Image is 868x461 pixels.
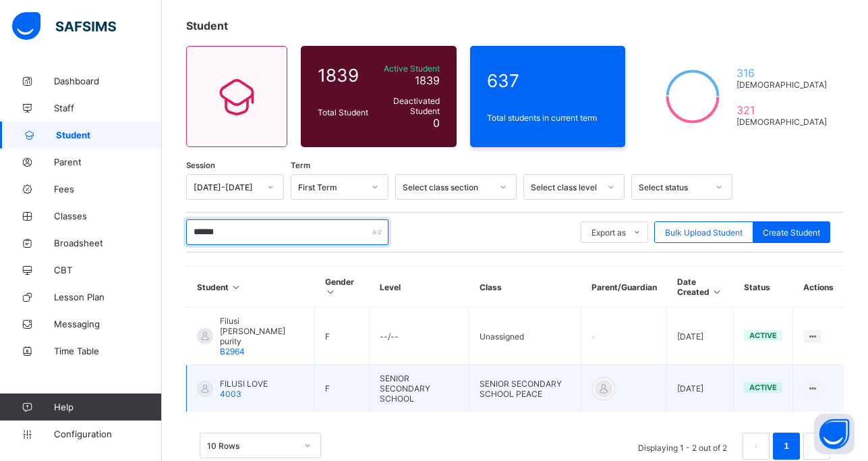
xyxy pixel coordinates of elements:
[325,287,337,297] i: Sort in Ascending Order
[591,227,626,238] span: Export as
[370,365,469,412] td: SENIOR SECONDARY SCHOOL
[194,182,259,192] div: [DATE]-[DATE]
[315,267,370,308] th: Gender
[814,414,855,454] button: Open asap
[54,292,162,302] span: Lesson Plan
[736,80,827,90] span: [DEMOGRAPHIC_DATA]
[315,308,370,365] td: F
[291,161,310,170] span: Term
[743,433,770,460] button: prev page
[207,441,296,451] div: 10 Rows
[736,103,827,117] span: 321
[469,267,581,308] th: Class
[667,267,734,308] th: Date Created
[665,227,743,238] span: Bulk Upload Student
[54,238,162,248] span: Broadsheet
[749,331,777,340] span: active
[734,267,793,308] th: Status
[531,182,600,192] div: Select class level
[487,113,609,123] span: Total students in current term
[220,389,241,399] span: 4003
[433,116,440,130] span: 0
[318,65,368,86] span: 1839
[54,184,162,194] span: Fees
[12,12,116,40] img: safsims
[54,319,162,329] span: Messaging
[803,433,830,460] button: next page
[736,66,827,80] span: 316
[415,74,440,87] span: 1839
[220,379,268,389] span: FILUSI LOVE
[370,308,469,365] td: --/--
[187,267,315,308] th: Student
[793,267,844,308] th: Actions
[639,182,707,192] div: Select status
[780,437,792,455] a: 1
[54,76,162,86] span: Dashboard
[54,103,162,113] span: Staff
[403,182,492,192] div: Select class section
[743,433,770,460] li: 上一页
[298,182,364,192] div: First Term
[314,104,372,121] div: Total Student
[186,161,215,170] span: Session
[803,433,830,460] li: 下一页
[54,402,161,412] span: Help
[469,308,581,365] td: Unassigned
[712,287,723,297] i: Sort in Ascending Order
[56,130,162,140] span: Student
[375,63,440,74] span: Active Student
[736,117,827,127] span: [DEMOGRAPHIC_DATA]
[370,267,469,308] th: Level
[667,365,734,412] td: [DATE]
[581,267,667,308] th: Parent/Guardian
[773,433,800,460] li: 1
[375,96,440,116] span: Deactivated Student
[54,346,162,356] span: Time Table
[54,265,162,275] span: CBT
[469,365,581,412] td: SENIOR SECONDARY SCHOOL PEACE
[231,282,242,292] i: Sort in Ascending Order
[628,433,737,460] li: Displaying 1 - 2 out of 2
[315,365,370,412] td: F
[220,316,304,346] span: Filusi [PERSON_NAME] purity
[749,383,777,392] span: active
[54,211,162,221] span: Classes
[667,308,734,365] td: [DATE]
[186,19,228,32] span: Student
[220,346,245,356] span: B2964
[763,227,820,238] span: Create Student
[54,429,161,439] span: Configuration
[487,70,609,91] span: 637
[54,157,162,167] span: Parent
